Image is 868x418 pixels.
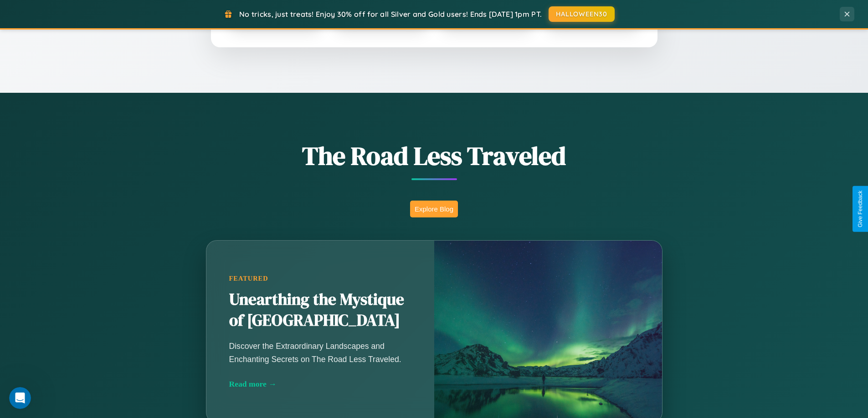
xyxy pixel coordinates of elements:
button: HALLOWEEN30 [549,6,615,22]
h1: The Road Less Traveled [161,138,708,173]
h2: Unearthing the Mystique of [GEOGRAPHIC_DATA] [229,289,411,331]
div: Featured [229,275,411,282]
span: No tricks, just treats! Enjoy 30% off for all Silver and Gold users! Ends [DATE] 1pm PT. [239,10,542,19]
div: Give Feedback [857,191,863,227]
div: Read more → [229,379,411,389]
p: Discover the Extraordinary Landscapes and Enchanting Secrets on The Road Less Traveled. [229,340,411,365]
button: Explore Blog [410,201,458,217]
iframe: Intercom live chat [9,387,31,409]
